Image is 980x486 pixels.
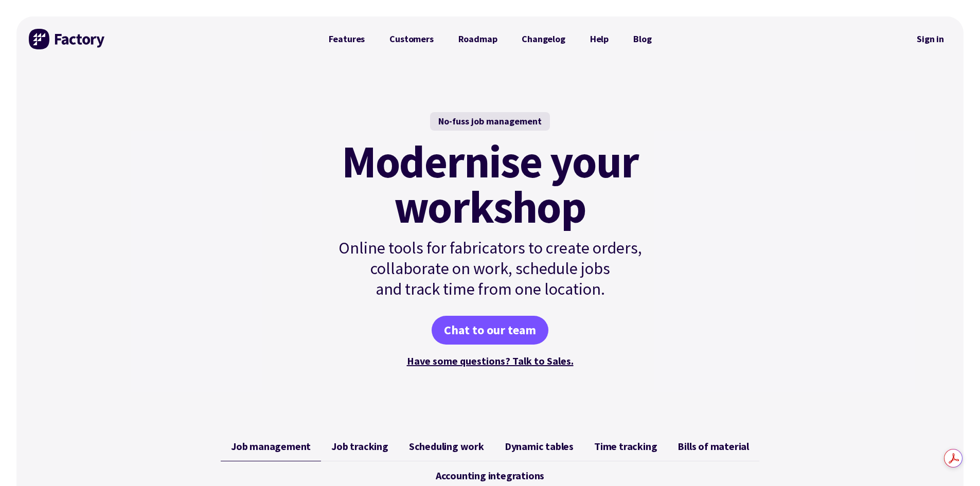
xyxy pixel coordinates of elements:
[509,29,577,49] a: Changelog
[594,440,657,453] span: Time tracking
[910,27,951,51] nav: Secondary Navigation
[505,440,574,453] span: Dynamic tables
[407,354,574,367] a: Have some questions? Talk to Sales.
[578,29,621,49] a: Help
[316,29,378,49] a: Features
[910,27,951,51] a: Sign in
[432,316,548,345] a: Chat to our team
[409,440,484,453] span: Scheduling work
[436,470,544,482] span: Accounting integrations
[430,112,550,131] div: No-fuss job management
[29,29,106,49] img: Factory
[621,29,664,49] a: Blog
[331,440,388,453] span: Job tracking
[231,440,311,453] span: Job management
[342,139,638,229] mark: Modernise your workshop
[316,238,664,299] p: Online tools for fabricators to create orders, collaborate on work, schedule jobs and track time ...
[377,29,446,49] a: Customers
[316,29,664,49] nav: Primary Navigation
[446,29,510,49] a: Roadmap
[678,440,749,453] span: Bills of material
